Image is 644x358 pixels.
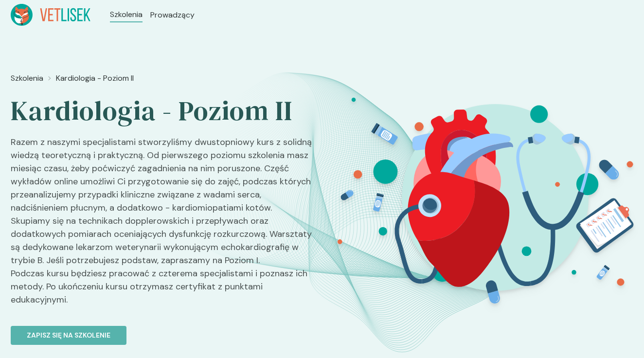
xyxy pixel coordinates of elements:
a: Kardiologia - Poziom II [56,72,134,84]
a: Szkolenia [110,9,143,20]
a: Szkolenia [11,72,43,84]
a: Prowadzący [150,9,195,21]
a: Zapisz się na szkolenie [11,314,314,345]
button: Zapisz się na szkolenie [11,326,126,345]
h2: Kardiologia - Poziom II [11,94,314,128]
p: Razem z naszymi specjalistami stworzyliśmy dwustopniowy kurs z solidną wiedzą teoretyczną i prakt... [11,136,314,314]
p: Zapisz się na szkolenie [27,330,110,340]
